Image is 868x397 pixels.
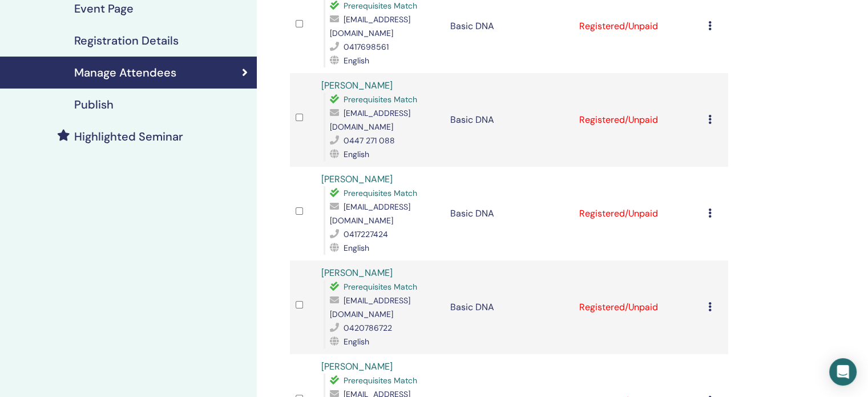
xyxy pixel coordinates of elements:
[344,323,392,333] span: 0420786722
[344,229,388,239] span: 0417227424
[321,267,393,279] a: [PERSON_NAME]
[344,94,417,105] span: Prerequisites Match
[344,243,369,253] span: English
[344,188,417,198] span: Prerequisites Match
[74,2,134,15] h4: Event Page
[321,360,393,372] a: [PERSON_NAME]
[321,79,393,91] a: [PERSON_NAME]
[344,375,417,386] span: Prerequisites Match
[321,173,393,185] a: [PERSON_NAME]
[445,73,574,167] td: Basic DNA
[74,34,179,47] h4: Registration Details
[445,167,574,260] td: Basic DNA
[344,1,417,11] span: Prerequisites Match
[829,358,857,386] div: Open Intercom Messenger
[74,98,114,111] h4: Publish
[330,202,410,226] span: [EMAIL_ADDRESS][DOMAIN_NAME]
[74,66,176,79] h4: Manage Attendees
[344,336,369,347] span: English
[344,42,389,52] span: 0417698561
[330,295,410,319] span: [EMAIL_ADDRESS][DOMAIN_NAME]
[330,108,410,132] span: [EMAIL_ADDRESS][DOMAIN_NAME]
[344,149,369,159] span: English
[330,14,410,38] span: [EMAIL_ADDRESS][DOMAIN_NAME]
[344,135,395,146] span: 0447 271 088
[74,130,183,143] h4: Highlighted Seminar
[344,55,369,66] span: English
[344,282,417,292] span: Prerequisites Match
[445,260,574,354] td: Basic DNA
